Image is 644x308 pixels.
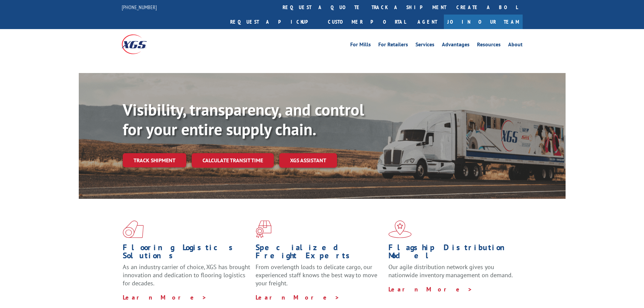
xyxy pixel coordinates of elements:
[388,263,513,279] span: Our agile distribution network gives you nationwide inventory management on demand.
[123,263,250,287] span: As an industry carrier of choice, XGS has brought innovation and dedication to flooring logistics...
[388,285,473,293] a: Learn More >
[508,42,523,49] a: About
[388,220,412,238] img: xgs-icon-flagship-distribution-model-red
[256,263,383,293] p: From overlength loads to delicate cargo, our experienced staff knows the best way to move your fr...
[123,220,144,238] img: xgs-icon-total-supply-chain-intelligence-red
[444,15,523,29] a: Join Our Team
[225,15,323,29] a: Request a pickup
[378,42,408,49] a: For Retailers
[256,293,340,301] a: Learn More >
[442,42,470,49] a: Advantages
[123,293,207,301] a: Learn More >
[192,153,274,168] a: Calculate transit time
[123,153,186,167] a: Track shipment
[323,15,411,29] a: Customer Portal
[477,42,501,49] a: Resources
[123,243,251,263] h1: Flooring Logistics Solutions
[411,15,444,29] a: Agent
[350,42,371,49] a: For Mills
[123,99,364,140] b: Visibility, transparency, and control for your entire supply chain.
[279,153,337,168] a: XGS ASSISTANT
[415,42,434,49] a: Services
[122,4,157,10] a: [PHONE_NUMBER]
[388,243,516,263] h1: Flagship Distribution Model
[256,243,383,263] h1: Specialized Freight Experts
[256,220,271,238] img: xgs-icon-focused-on-flooring-red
